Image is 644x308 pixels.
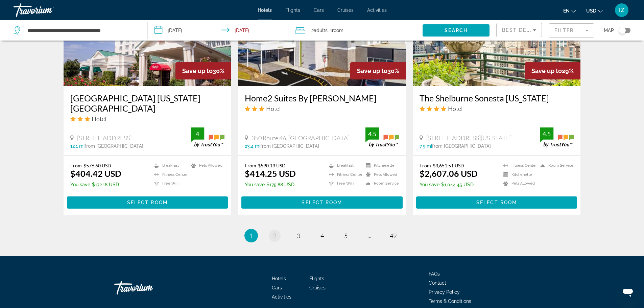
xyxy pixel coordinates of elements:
span: You save [420,182,439,187]
span: 49 [390,232,397,239]
a: The Shelburne Sonesta [US_STATE] [420,93,574,103]
a: Cars [272,285,282,290]
span: Best Deals [502,27,537,33]
a: Cruises [309,285,326,290]
button: Select Room [67,196,228,209]
li: Room Service [537,163,574,168]
span: 23.4 mi [245,143,260,149]
li: Kitchenette [362,163,399,168]
li: Kitchenette [500,172,537,177]
div: 3 star Hotel [245,105,399,112]
iframe: Button to launch messaging window [617,281,639,303]
li: Free WiFi [151,181,188,187]
span: Hotel [448,105,462,112]
a: Activities [367,7,387,13]
li: Fitness Center [326,172,362,177]
a: Home2 Suites By [PERSON_NAME] [245,93,399,103]
button: Select Room [241,196,403,209]
span: 7.5 mi [420,143,432,149]
span: You save [70,182,90,187]
div: 30% [175,62,231,79]
img: trustyou-badge.svg [365,127,399,147]
li: Fitness Center [151,172,188,177]
div: 4 star Hotel [420,105,574,112]
a: Privacy Policy [429,289,460,295]
a: Cruises [337,7,354,13]
button: Change currency [586,6,603,16]
span: from [GEOGRAPHIC_DATA] [85,143,143,149]
span: Terms & Conditions [429,299,471,304]
span: Room [332,28,343,33]
span: 12.1 mi [70,143,85,149]
span: 2 [311,26,328,35]
span: Select Room [127,200,168,205]
ins: $2,607.06 USD [420,168,478,179]
span: 350 Route 46, [GEOGRAPHIC_DATA] [252,134,350,142]
span: Select Room [302,200,342,205]
a: Flights [309,276,324,281]
div: 4.5 [365,130,379,138]
img: trustyou-badge.svg [540,127,574,147]
a: [GEOGRAPHIC_DATA] [US_STATE][GEOGRAPHIC_DATA] [70,93,225,113]
span: from [GEOGRAPHIC_DATA] [432,143,491,149]
a: Activities [272,294,291,300]
span: Adults [314,28,328,33]
span: IZ [619,7,624,14]
button: Check-in date: Sep 23, 2025 Check-out date: Sep 26, 2025 [148,20,289,41]
span: en [563,8,570,14]
span: from [GEOGRAPHIC_DATA] [260,143,319,149]
mat-select: Sort by [502,26,536,34]
span: From [70,163,82,168]
span: From [245,163,256,168]
p: $172.18 USD [70,182,121,187]
del: $3,651.51 USD [433,163,464,168]
button: Select Room [416,196,577,209]
span: Map [604,26,614,35]
a: Cars [314,7,324,13]
span: Save up to [531,67,562,74]
span: 5 [344,232,348,239]
div: 4.5 [540,130,553,138]
li: Pets Allowed [188,163,224,168]
span: 2 [273,232,277,239]
span: 1 [249,232,253,239]
span: 4 [320,232,324,239]
img: trustyou-badge.svg [191,127,224,147]
span: [STREET_ADDRESS][US_STATE] [426,134,511,142]
a: Flights [285,7,300,13]
li: Room Service [362,181,399,187]
span: Hotels [272,276,286,281]
li: Free WiFi [326,181,362,187]
span: Hotels [258,7,272,13]
span: Search [445,28,468,33]
div: 29% [525,62,580,79]
button: Toggle map [614,27,630,33]
span: Hotel [266,105,281,112]
li: Pets Allowed [500,181,537,187]
span: , 1 [328,26,343,35]
a: Travorium [14,1,81,19]
span: USD [586,8,596,14]
span: Save up to [357,67,387,74]
a: FAQs [429,271,440,277]
div: 4 [191,130,204,138]
a: Contact [429,280,446,286]
ins: $404.42 USD [70,168,121,179]
div: 3 star Hotel [70,115,225,122]
li: Pets Allowed [362,172,399,177]
a: Select Room [67,198,228,206]
li: Fitness Center [500,163,537,168]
